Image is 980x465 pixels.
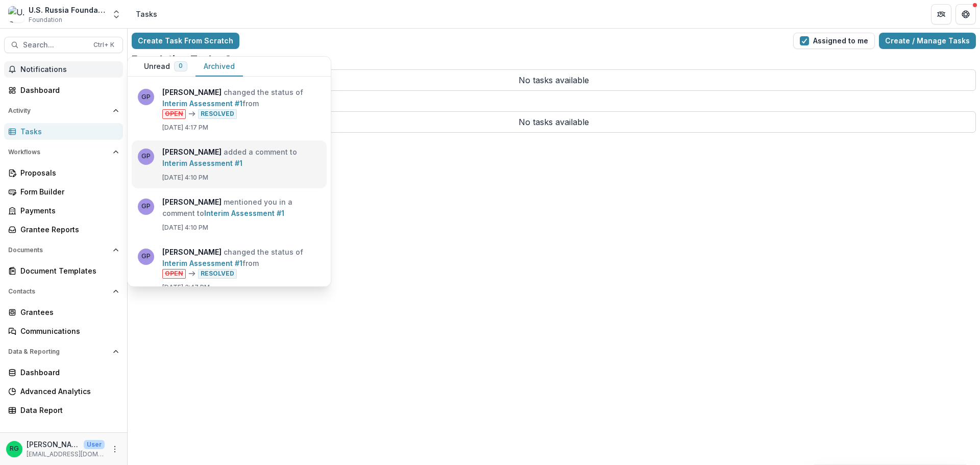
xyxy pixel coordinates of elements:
img: U.S. Russia Foundation [8,6,24,22]
button: Open Activity [4,103,123,119]
button: Archived [195,57,243,77]
a: Advanced Analytics [4,383,123,400]
span: Search... [23,41,87,50]
div: Dashboard [20,85,115,95]
p: changed the status of from [162,247,321,279]
div: Data Report [20,405,115,415]
a: Interim Assessment #1 [162,99,242,108]
div: U.S. Russia Foundation [29,5,105,15]
nav: breadcrumb [132,7,161,21]
p: User [84,440,105,449]
p: [EMAIL_ADDRESS][DOMAIN_NAME] [27,450,105,459]
button: Open entity switcher [109,4,124,25]
a: Proposals [4,164,123,181]
a: Interim Assessment #1 [204,209,284,217]
p: No tasks available [132,69,976,91]
p: mentioned you in a comment to [162,197,321,219]
button: Open Workflows [4,144,123,160]
button: Open Contacts [4,283,123,300]
button: Partners [931,4,951,25]
button: Unread [136,57,195,77]
a: Interim Assessment #1 [162,159,242,167]
span: Workflows [8,149,109,156]
div: Form Builder [20,186,115,197]
div: Grantees [20,307,115,317]
a: Document Templates [4,262,123,279]
span: 0 [179,62,183,69]
div: Proposals [20,167,115,178]
a: Create Task From Scratch [132,33,239,49]
button: Get Help [955,4,976,25]
a: Interim Assessment #1 [162,259,242,267]
div: Grantee Reports [20,224,115,235]
a: Data Report [4,402,123,419]
div: Payments [20,205,115,216]
div: Dashboard [20,367,115,378]
div: Ruslan Garipov [10,446,19,452]
span: Contacts [8,288,109,295]
a: Dashboard [4,364,123,381]
div: Tasks [136,9,157,19]
div: Advanced Analytics [20,386,115,397]
button: Assigned to me [793,33,875,49]
button: Open Documents [4,242,123,258]
span: Activity [8,107,109,114]
span: Foundation [29,15,62,25]
p: added a comment to [162,146,321,169]
a: Grantees [4,304,123,321]
p: changed the status of from [162,87,321,119]
div: Document Templates [20,265,115,276]
a: Tasks [4,123,123,140]
span: Data & Reporting [8,348,109,355]
div: Ctrl + K [91,39,116,51]
button: Notifications [4,61,123,78]
a: Create / Manage Tasks [879,33,976,49]
a: Form Builder [4,183,123,200]
a: Grantee Reports [4,221,123,238]
p: No tasks available [132,111,976,133]
div: Communications [20,326,115,336]
span: Notifications [20,65,119,74]
p: Foundation Tasks [132,53,220,65]
span: Documents [8,247,109,254]
button: Search... [4,37,123,53]
a: Communications [4,323,123,339]
a: Dashboard [4,82,123,99]
button: More [109,443,121,455]
button: Open Data & Reporting [4,344,123,360]
p: [PERSON_NAME] [27,439,80,450]
a: Payments [4,202,123,219]
div: Tasks [20,126,115,137]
